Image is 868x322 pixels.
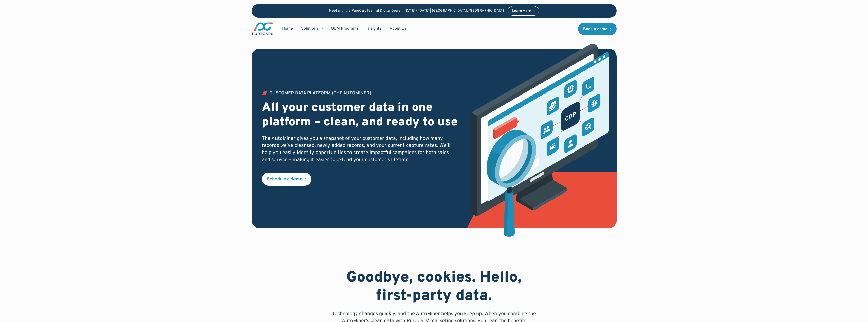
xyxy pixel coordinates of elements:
div: Customer Data PLATFORM (The Autominer) [269,91,371,96]
a: About Us [385,24,411,33]
div: Learn More [512,9,531,13]
img: purecars logo [252,22,274,36]
a: main [252,22,274,36]
div: Solutions [297,24,327,33]
a: OEM Programs [327,24,363,33]
div: Book a demo [583,27,607,31]
p: Meet with the PureCars Team at Digital Dealer | [DATE] - [DATE] | [GEOGRAPHIC_DATA], [GEOGRAPHIC_... [329,9,504,13]
p: The AutoMiner gives you a snapshot of your customer data, including how many records we’ve cleans... [262,135,458,163]
a: Home [278,24,297,33]
div: Solutions [301,26,318,31]
div: Schedule a demo [267,177,302,182]
a: Book a demo [578,23,617,35]
h2: Goodbye, cookies. Hello, first-party data. [329,269,540,305]
h2: All your customer data in one platform – clean, and ready to use [262,101,458,130]
img: customer data platform illustration [465,44,609,248]
a: Schedule a demo [262,173,311,186]
a: Learn More [508,6,539,16]
a: Insights [363,24,385,33]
